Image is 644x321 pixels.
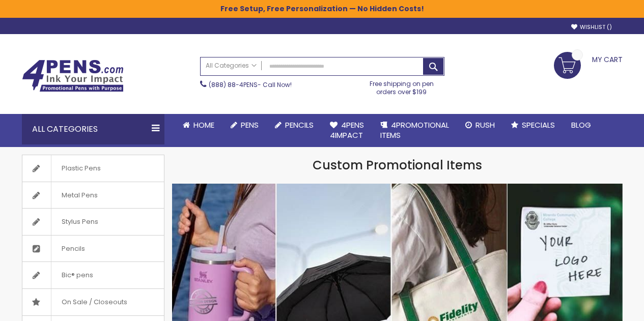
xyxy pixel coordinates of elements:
[51,155,111,182] span: Plastic Pens
[175,114,222,136] a: Home
[571,23,612,31] a: Wishlist
[359,76,444,96] div: Free shipping on pen orders over $199
[51,182,108,209] span: Metal Pens
[193,120,214,130] span: Home
[209,80,258,89] a: (888) 88-4PENS
[267,114,322,136] a: Pencils
[22,262,164,288] a: Bic® pens
[457,114,503,136] a: Rush
[563,114,599,136] a: Blog
[241,120,259,130] span: Pens
[475,120,495,130] span: Rush
[372,114,457,147] a: 4PROMOTIONALITEMS
[380,120,449,140] span: 4PROMOTIONAL ITEMS
[51,289,137,315] span: On Sale / Closeouts
[503,114,563,136] a: Specials
[22,236,164,262] a: Pencils
[172,157,623,173] h1: Custom Promotional Items
[522,120,555,130] span: Specials
[285,120,314,130] span: Pencils
[206,62,257,70] span: All Categories
[22,155,164,182] a: Plastic Pens
[201,57,262,74] a: All Categories
[22,60,124,92] img: 4Pens Custom Pens and Promotional Products
[22,114,164,144] div: All Categories
[22,209,164,235] a: Stylus Pens
[51,209,108,235] span: Stylus Pens
[51,236,95,262] span: Pencils
[22,182,164,209] a: Metal Pens
[330,120,364,140] span: 4Pens 4impact
[222,114,267,136] a: Pens
[51,262,103,288] span: Bic® pens
[209,80,292,89] span: - Call Now!
[322,114,372,147] a: 4Pens4impact
[22,289,164,315] a: On Sale / Closeouts
[571,120,591,130] span: Blog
